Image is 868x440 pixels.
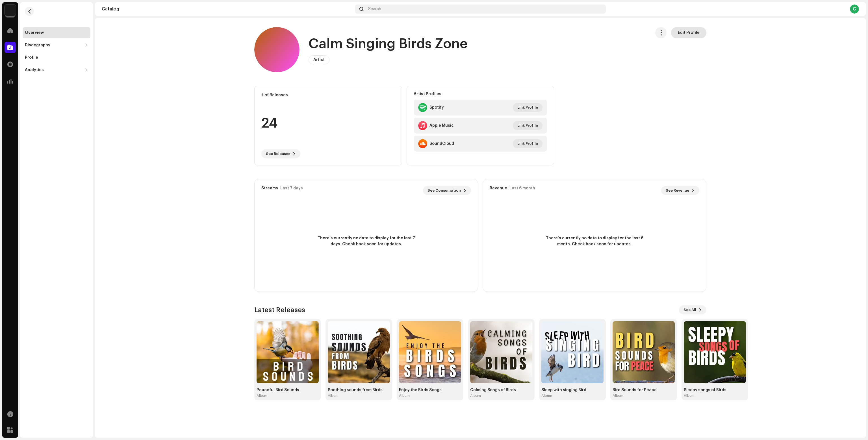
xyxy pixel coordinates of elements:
[684,393,695,398] div: Album
[513,121,542,130] button: Link Profile
[423,186,471,195] button: See Consumption
[23,52,90,63] re-m-nav-item: Profile
[613,388,675,392] div: Bird Sounds for Peace
[661,186,699,195] button: See Revenue
[257,388,319,392] div: Peaceful Bird Sounds
[328,321,390,383] img: f8f919fd-fa69-493c-a068-fb51cb412453
[254,305,305,314] h3: Latest Releases
[517,138,538,149] span: Link Profile
[309,35,468,53] h1: Calm Singing Birds Zone
[470,388,532,392] div: Calming Songs of Birds
[470,393,481,398] div: Album
[684,321,746,383] img: 814c40e8-18c8-4002-829b-cb16cf747bb7
[428,185,461,196] span: See Consumption
[517,102,538,113] span: Link Profile
[257,393,267,398] div: Album
[254,86,402,165] re-o-card-data: # of Releases
[850,5,859,14] div: C
[5,5,16,16] img: bb549e82-3f54-41b5-8d74-ce06bd45c366
[683,304,696,316] span: See All
[429,105,444,110] div: Spotify
[23,40,90,51] re-m-nav-dropdown: Discography
[509,186,535,191] div: Last 6 month
[470,321,532,383] img: ad31698e-58c5-4687-989f-b62e928a1364
[678,27,700,38] span: Edit Profile
[490,186,507,191] div: Revenue
[666,185,689,196] span: See Revenue
[25,55,38,60] div: Profile
[671,27,706,38] button: Edit Profile
[399,321,461,383] img: 0f245e48-ddef-4948-adf2-4c76ee9ea51c
[25,30,44,35] div: Overview
[261,186,278,191] div: Streams
[261,149,300,158] button: See Releases
[679,305,706,314] button: See All
[266,148,290,159] span: See Releases
[399,393,410,398] div: Album
[429,123,454,128] div: Apple Music
[613,321,675,383] img: db243060-b76f-42b6-a1ec-284f457bfe8e
[513,139,542,148] button: Link Profile
[257,321,319,383] img: 7fa30e20-44c2-4084-b9cc-1ab6aaf516b7
[313,58,325,62] span: Artist
[102,7,353,11] div: Catalog
[541,388,604,392] div: Sleep with singing Bird
[328,388,390,392] div: Soothing sounds from Birds
[368,7,381,11] span: Search
[541,393,552,398] div: Album
[23,64,90,76] re-m-nav-dropdown: Analytics
[328,393,338,398] div: Album
[399,388,461,392] div: Enjoy the Birds Songs
[414,92,441,96] strong: Artist Profiles
[315,235,417,247] span: There's currently no data to display for the last 7 days. Check back soon for updates.
[684,388,746,392] div: Sleepy songs of Birds
[541,321,604,383] img: c52444bb-caa1-4c0c-8e65-56020a0e176c
[23,27,90,38] re-m-nav-item: Overview
[261,93,395,97] div: # of Releases
[25,68,44,72] div: Analytics
[280,186,303,191] div: Last 7 days
[613,393,623,398] div: Album
[544,235,645,247] span: There's currently no data to display for the last 6 month. Check back soon for updates.
[513,103,542,112] button: Link Profile
[25,43,50,47] div: Discography
[517,120,538,131] span: Link Profile
[429,141,454,146] div: SoundCloud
